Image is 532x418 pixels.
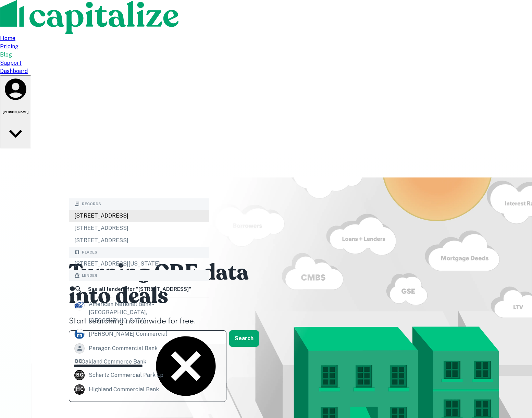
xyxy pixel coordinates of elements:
[89,370,163,380] div: schertz commercial park lp
[229,330,259,347] button: Search
[75,329,84,339] img: picture
[88,285,191,293] h6: See all lenders for " [STREET_ADDRESS] "
[69,327,209,341] a: [PERSON_NAME] commercial
[76,371,83,379] p: S C
[69,356,209,368] a: O Coakland commerce bank
[89,384,159,395] div: highland commercial bank
[69,222,209,234] div: [STREET_ADDRESS]
[69,341,209,356] a: paragon commercial bank
[82,201,101,207] span: Records
[89,300,204,325] div: american national bank - [GEOGRAPHIC_DATA], [GEOGRAPHIC_DATA]
[89,329,167,339] div: [PERSON_NAME] commercial
[75,300,84,310] img: picture
[69,234,209,247] div: [STREET_ADDRESS]
[82,273,97,279] span: Lender
[69,258,209,270] div: [STREET_ADDRESS][US_STATE]
[82,358,146,366] div: oakland commerce bank
[74,358,82,365] p: O C
[69,368,209,382] a: S Cschertz commercial park lp
[69,210,209,222] div: [STREET_ADDRESS]
[498,363,532,396] iframe: Chat Widget
[3,110,28,114] h6: [PERSON_NAME]
[89,343,158,354] div: paragon commercial bank
[69,298,209,327] a: american national bank - [GEOGRAPHIC_DATA], [GEOGRAPHIC_DATA]
[82,249,97,255] span: Places
[69,382,209,397] a: H Chighland commercial bank
[76,386,83,393] p: H C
